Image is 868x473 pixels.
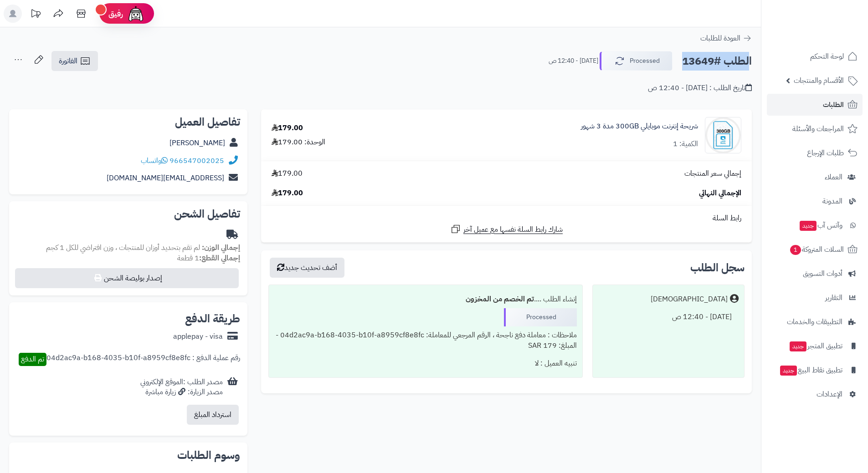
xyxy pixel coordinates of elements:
[767,142,863,164] a: طلبات الإرجاع
[790,341,806,351] span: جديد
[504,308,577,326] div: Processed
[767,94,863,116] a: الطلبات
[270,258,344,278] button: أضف تحديث جديد
[600,51,673,71] button: Processed
[187,405,239,425] button: استرداد المبلغ
[825,171,842,183] span: العملاء
[700,33,740,44] span: العودة للطلبات
[787,315,842,328] span: التطبيقات والخدمات
[15,268,239,288] button: إصدار بوليصة الشحن
[141,155,168,166] a: واتساب
[648,83,752,93] div: تاريخ الطلب : [DATE] - 12:40 ص
[274,290,576,308] div: إنشاء الطلب ....
[272,137,325,147] div: الوحدة: 179.00
[16,209,240,219] h2: تفاصيل الشحن
[767,359,863,381] a: تطبيق نقاط البيعجديد
[690,262,745,273] h3: سجل الطلب
[272,168,303,179] span: 179.00
[684,168,741,179] span: إجمالي سعر المنتجات
[789,243,844,256] span: السلات المتروكة
[274,355,576,372] div: تنبيه العميل : لا
[59,56,77,66] span: الفاتورة
[169,137,225,148] a: [PERSON_NAME]
[767,190,863,212] a: المدونة
[767,311,863,333] a: التطبيقات والخدمات
[767,263,863,285] a: أدوات التسويق
[466,294,534,305] b: تم الخصم من المخزون
[24,5,47,25] a: تحديثات المنصة
[549,56,598,66] small: [DATE] - 12:40 ص
[682,52,752,71] h2: الطلب #13649
[199,253,240,264] strong: إجمالي القطع:
[140,387,223,397] div: مصدر الزيارة: زيارة مباشرة
[177,253,240,264] small: 1 قطعة
[817,388,842,401] span: الإعدادات
[700,33,752,44] a: العودة للطلبات
[823,98,844,111] span: الطلبات
[807,147,844,159] span: طلبات الإرجاع
[779,364,842,376] span: تطبيق نقاط البيع
[127,5,145,23] img: ai-face.png
[651,294,728,305] div: [DEMOGRAPHIC_DATA]
[800,221,817,231] span: جديد
[46,242,200,253] span: لم تقم بتحديد أوزان للمنتجات ، وزن افتراضي للكل 1 كجم
[767,214,863,236] a: وآتس آبجديد
[265,213,748,224] div: رابط السلة
[107,173,224,183] a: [EMAIL_ADDRESS][DOMAIN_NAME]
[463,224,563,235] span: شارك رابط السلة نفسها مع عميل آخر
[21,354,44,365] span: تم الدفع
[767,46,863,67] a: لوحة التحكم
[581,121,698,132] a: شريحة إنترنت موبايلي 300GB مدة 3 شهور
[822,195,842,208] span: المدونة
[673,139,698,149] div: الكمية: 1
[108,8,123,19] span: رفيق
[780,366,797,376] span: جديد
[790,245,801,255] span: 1
[794,74,844,87] span: الأقسام والمنتجات
[202,242,240,253] strong: إجمالي الوزن:
[705,117,741,153] img: EC3FB749-DA9E-40D1-930B-5E6DB60526A2-90x90.jpeg
[169,155,224,166] a: 966547002025
[767,239,863,260] a: السلات المتروكة1
[767,118,863,140] a: المراجعات والأسئلة
[16,117,240,127] h2: تفاصيل العميل
[272,123,303,133] div: 179.00
[598,308,739,326] div: [DATE] - 12:40 ص
[825,291,842,304] span: التقارير
[699,188,741,198] span: الإجمالي النهائي
[173,331,223,342] div: applepay - visa
[767,166,863,188] a: العملاء
[767,335,863,357] a: تطبيق المتجرجديد
[792,122,844,135] span: المراجعات والأسئلة
[803,267,842,280] span: أدوات التسويق
[51,51,98,71] a: الفاتورة
[789,340,842,352] span: تطبيق المتجر
[799,219,842,232] span: وآتس آب
[767,383,863,405] a: الإعدادات
[274,326,576,355] div: ملاحظات : معاملة دفع ناجحة ، الرقم المرجعي للمعاملة: 04d2ac9a-b168-4035-b10f-a8959cf8e8fc - المبل...
[16,450,240,461] h2: وسوم الطلبات
[767,287,863,309] a: التقارير
[810,50,844,63] span: لوحة التحكم
[272,188,303,198] span: 179.00
[140,377,223,398] div: مصدر الطلب :الموقع الإلكتروني
[46,353,240,366] div: رقم عملية الدفع : 04d2ac9a-b168-4035-b10f-a8959cf8e8fc
[185,313,240,324] h2: طريقة الدفع
[450,224,563,235] a: شارك رابط السلة نفسها مع عميل آخر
